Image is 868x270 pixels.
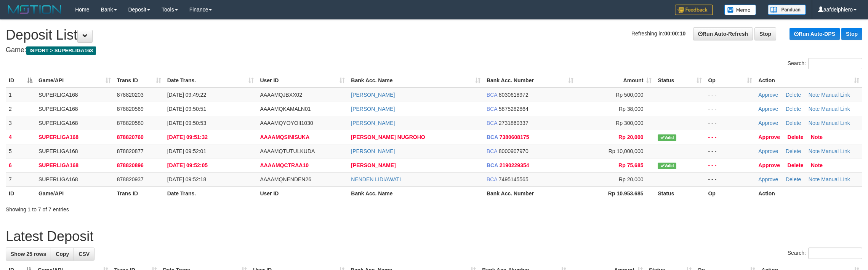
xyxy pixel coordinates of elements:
td: 6 [6,158,35,172]
th: Bank Acc. Name [348,186,484,200]
a: NENDEN LIDIAWATI [351,176,401,182]
a: [PERSON_NAME] [351,120,395,126]
span: ISPORT > SUPERLIGA168 [26,46,96,55]
span: AAAAMQTUTULKUDA [260,148,315,154]
span: AAAAMQJBXX02 [260,92,302,98]
a: [PERSON_NAME] [351,162,396,168]
span: Show 25 rows [11,251,46,257]
span: BCA [487,176,497,182]
span: Copy 7380608175 to clipboard [500,134,529,140]
a: Manual Link [821,92,850,98]
td: SUPERLIGA168 [35,172,114,186]
span: BCA [487,120,497,126]
a: Manual Link [821,148,850,154]
th: Bank Acc. Name: activate to sort column ascending [348,73,484,88]
a: Note [809,148,820,154]
a: Delete [786,92,801,98]
a: Stop [841,28,862,40]
a: Manual Link [821,106,850,112]
a: [PERSON_NAME] [351,148,395,154]
td: - - - [705,144,755,158]
th: Action [755,186,862,200]
a: Note [809,92,820,98]
th: Bank Acc. Number: activate to sort column ascending [484,73,577,88]
img: Feedback.jpg [675,5,713,15]
td: - - - [705,88,755,102]
span: [DATE] 09:50:53 [167,120,206,126]
th: Date Trans.: activate to sort column ascending [164,73,257,88]
span: CSV [78,251,90,257]
span: BCA [487,92,497,98]
th: ID: activate to sort column descending [6,73,35,88]
span: Copy 2731860337 to clipboard [499,120,528,126]
img: MOTION_logo.png [6,4,64,15]
span: 878820580 [117,120,144,126]
span: BCA [487,162,498,168]
a: Manual Link [821,120,850,126]
a: Delete [788,134,804,140]
span: Rp 20,000 [619,176,644,182]
span: BCA [487,134,498,140]
td: SUPERLIGA168 [35,116,114,130]
th: Trans ID [114,186,164,200]
span: [DATE] 09:49:22 [167,92,206,98]
th: ID [6,186,35,200]
td: 2 [6,102,35,116]
td: - - - [705,158,755,172]
td: 4 [6,130,35,144]
a: Note [809,120,820,126]
span: [DATE] 09:52:05 [167,162,208,168]
a: Run Auto-Refresh [693,27,753,40]
span: Rp 38,000 [619,106,644,112]
a: Delete [786,176,801,182]
td: - - - [705,130,755,144]
span: Copy 8000907970 to clipboard [499,148,528,154]
a: [PERSON_NAME] [351,92,395,98]
span: Rp 500,000 [616,92,643,98]
td: - - - [705,116,755,130]
a: Delete [788,162,804,168]
a: Note [809,106,820,112]
a: Approve [758,134,780,140]
span: AAAAMQCTRAA10 [260,162,309,168]
span: Valid transaction [658,134,676,141]
span: Rp 10,000,000 [609,148,644,154]
strong: 00:00:10 [664,30,685,37]
span: 878820203 [117,92,144,98]
span: Copy [56,251,69,257]
img: Button%20Memo.svg [724,5,756,15]
a: Note [811,162,823,168]
td: - - - [705,102,755,116]
span: BCA [487,148,497,154]
h1: Deposit List [6,27,862,43]
a: Run Auto-DPS [790,28,840,40]
h1: Latest Deposit [6,229,862,244]
a: CSV [74,248,94,260]
span: [DATE] 09:52:18 [167,176,206,182]
div: Showing 1 to 7 of 7 entries [6,203,356,213]
a: Delete [786,148,801,154]
td: 1 [6,88,35,102]
a: Stop [754,27,776,40]
span: Rp 20,000 [618,134,643,140]
td: SUPERLIGA168 [35,130,114,144]
img: panduan.png [768,5,806,15]
a: Delete [786,120,801,126]
th: User ID [257,186,348,200]
span: Copy 8030618972 to clipboard [499,92,528,98]
a: Delete [786,106,801,112]
a: Copy [51,248,74,260]
span: Copy 7495145565 to clipboard [499,176,528,182]
a: Manual Link [821,176,850,182]
span: Rp 75,685 [618,162,643,168]
a: [PERSON_NAME] NUGROHO [351,134,425,140]
a: Note [811,134,823,140]
h4: Game: [6,46,862,54]
th: Date Trans. [164,186,257,200]
th: User ID: activate to sort column ascending [257,73,348,88]
th: Op [705,186,755,200]
input: Search: [808,58,862,69]
td: 3 [6,116,35,130]
th: Action: activate to sort column ascending [755,73,862,88]
span: Rp 300,000 [616,120,643,126]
